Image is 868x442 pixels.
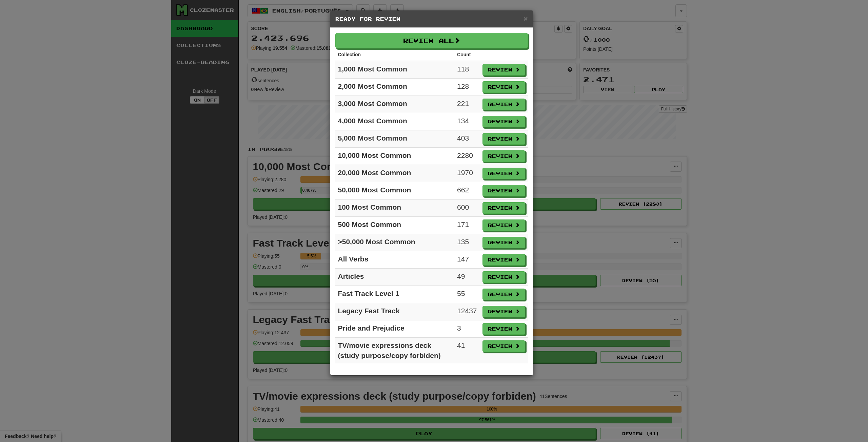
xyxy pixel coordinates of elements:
[454,286,479,303] td: 55
[482,289,525,300] button: Review
[482,64,525,76] button: Review
[482,116,525,127] button: Review
[482,81,525,93] button: Review
[454,61,479,79] td: 118
[482,323,525,335] button: Review
[454,217,479,234] td: 171
[454,338,479,364] td: 41
[335,234,455,251] td: >50,000 Most Common
[454,269,479,286] td: 49
[335,16,528,22] h5: Ready for Review
[335,48,455,61] th: Collection
[454,96,479,113] td: 221
[482,237,525,248] button: Review
[454,234,479,251] td: 135
[454,303,479,320] td: 12437
[335,251,455,269] td: All Verbs
[335,182,455,199] td: 50,000 Most Common
[454,113,479,130] td: 134
[454,79,479,96] td: 128
[482,306,525,317] button: Review
[482,99,525,110] button: Review
[524,15,528,22] button: Close
[335,61,455,79] td: 1,000 Most Common
[335,199,455,217] td: 100 Most Common
[335,286,455,303] td: Fast Track Level 1
[335,113,455,130] td: 4,000 Most Common
[335,96,455,113] td: 3,000 Most Common
[454,165,479,182] td: 1970
[482,202,525,214] button: Review
[335,217,455,234] td: 500 Most Common
[335,33,528,48] button: Review All
[482,185,525,196] button: Review
[482,340,525,352] button: Review
[454,130,479,148] td: 403
[482,219,525,231] button: Review
[454,199,479,217] td: 600
[482,150,525,162] button: Review
[335,338,455,364] td: TV/movie expressions deck (study purpose/copy forbiden)
[454,251,479,269] td: 147
[335,79,455,96] td: 2,000 Most Common
[524,15,528,22] span: ×
[454,182,479,199] td: 662
[482,254,525,266] button: Review
[482,168,525,179] button: Review
[335,165,455,182] td: 20,000 Most Common
[454,48,479,61] th: Count
[454,320,479,338] td: 3
[335,320,455,338] td: Pride and Prejudice
[335,130,455,148] td: 5,000 Most Common
[482,271,525,283] button: Review
[335,269,455,286] td: Articles
[454,148,479,165] td: 2280
[482,133,525,145] button: Review
[335,303,455,320] td: Legacy Fast Track
[335,148,455,165] td: 10,000 Most Common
